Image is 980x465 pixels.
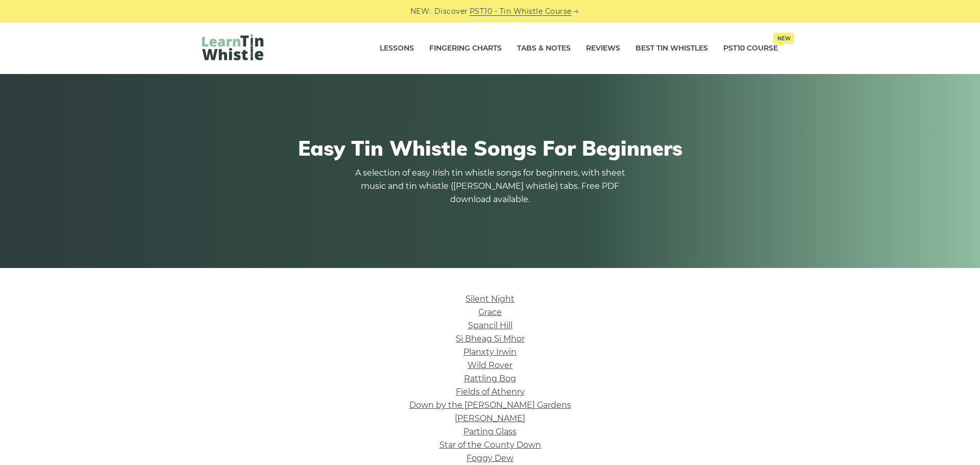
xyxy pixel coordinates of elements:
[429,36,502,61] a: Fingering Charts
[478,307,502,317] a: Grace
[465,294,514,304] a: Silent Night
[723,36,778,61] a: PST10 CourseNew
[586,36,620,61] a: Reviews
[635,36,708,61] a: Best Tin Whistles
[773,33,794,44] span: New
[456,387,525,397] a: Fields of Athenry
[455,413,525,423] a: [PERSON_NAME]
[464,374,516,383] a: Rattling Bog
[517,36,571,61] a: Tabs & Notes
[463,347,517,357] a: Planxty Irwin
[439,440,541,450] a: Star of the County Down
[467,453,513,463] a: Foggy Dew
[202,34,263,60] img: LearnTinWhistle.com
[352,166,628,206] p: A selection of easy Irish tin whistle songs for beginners, with sheet music and tin whistle ([PER...
[456,334,525,344] a: Si­ Bheag Si­ Mhor
[463,427,517,436] a: Parting Glass
[409,400,571,410] a: Down by the [PERSON_NAME] Gardens
[468,360,512,370] a: Wild Rover
[468,321,512,330] a: Spancil Hill
[380,36,414,61] a: Lessons
[202,136,778,160] h1: Easy Tin Whistle Songs For Beginners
